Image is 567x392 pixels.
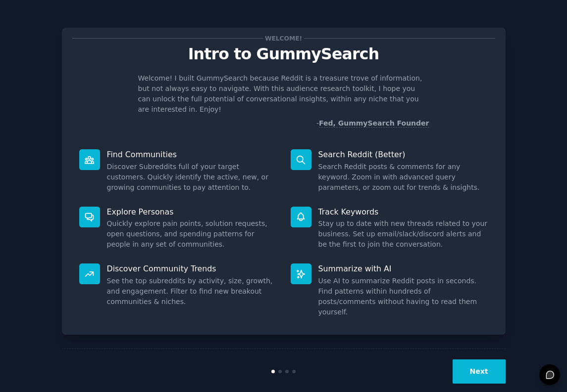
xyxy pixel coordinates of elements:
[107,162,277,193] dd: Discover Subreddits full of your target customers. Quickly identify the active, new, or growing c...
[318,162,488,193] dd: Search Reddit posts & comments for any keyword. Zoom in with advanced query parameters, or zoom o...
[316,118,429,129] div: -
[318,276,488,317] dd: Use AI to summarize Reddit posts in seconds. Find patterns within hundreds of posts/comments with...
[318,263,488,274] p: Summarize with AI
[319,119,429,128] a: Fed, GummySearch Founder
[318,207,488,217] p: Track Keywords
[107,276,277,307] dd: See the top subreddits by activity, size, growth, and engagement. Filter to find new breakout com...
[107,263,277,274] p: Discover Community Trends
[72,45,495,63] p: Intro to GummySearch
[138,73,429,115] p: Welcome! I built GummySearch because Reddit is a treasure trove of information, but not always ea...
[263,33,304,44] span: Welcome!
[107,218,277,250] dd: Quickly explore pain points, solution requests, open questions, and spending patterns for people ...
[318,149,488,160] p: Search Reddit (Better)
[453,359,506,384] button: Next
[318,218,488,250] dd: Stay up to date with new threads related to your business. Set up email/slack/discord alerts and ...
[107,149,277,160] p: Find Communities
[107,207,277,217] p: Explore Personas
